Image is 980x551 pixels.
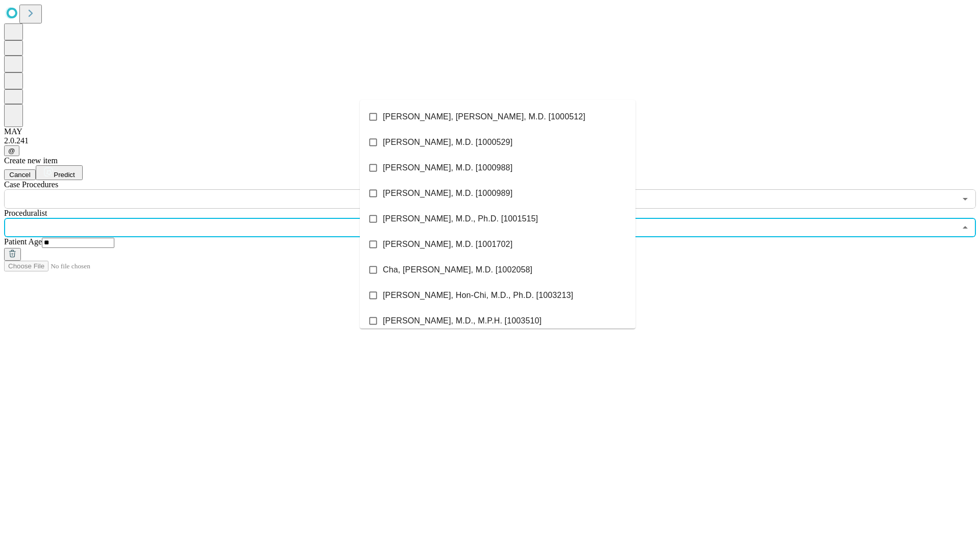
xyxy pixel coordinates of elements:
[9,171,31,179] span: Cancel
[4,156,58,165] span: Create new item
[54,171,75,179] span: Predict
[958,220,972,235] button: Close
[4,237,42,246] span: Patient Age
[383,111,585,123] span: [PERSON_NAME], [PERSON_NAME], M.D. [1000512]
[383,187,512,199] span: [PERSON_NAME], M.D. [1000989]
[383,289,573,302] span: [PERSON_NAME], Hon-Chi, M.D., Ph.D. [1003213]
[383,162,512,174] span: [PERSON_NAME], M.D. [1000988]
[8,147,15,155] span: @
[383,264,532,276] span: Cha, [PERSON_NAME], M.D. [1002058]
[958,192,972,206] button: Open
[4,169,36,180] button: Cancel
[383,315,542,327] span: [PERSON_NAME], M.D., M.P.H. [1003510]
[4,145,19,156] button: @
[4,136,976,145] div: 2.0.241
[383,213,538,225] span: [PERSON_NAME], M.D., Ph.D. [1001515]
[36,165,83,180] button: Predict
[4,209,47,217] span: Proceduralist
[4,180,58,189] span: Scheduled Procedure
[383,238,512,251] span: [PERSON_NAME], M.D. [1001702]
[4,127,976,136] div: MAY
[383,136,512,148] span: [PERSON_NAME], M.D. [1000529]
